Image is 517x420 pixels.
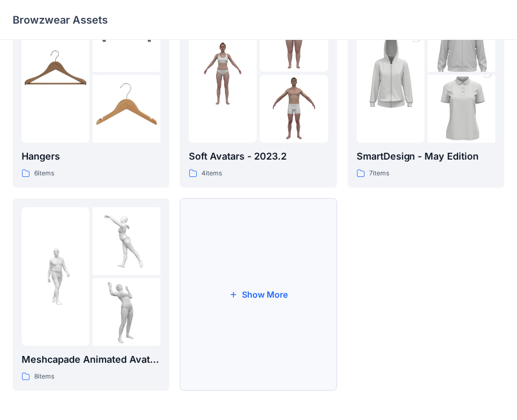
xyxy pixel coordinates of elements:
[22,149,160,164] p: Hangers
[189,39,257,107] img: folder 1
[13,198,169,391] a: folder 1folder 2folder 3Meshcapade Animated Avatars8items
[260,75,328,143] img: folder 3
[357,23,424,124] img: folder 1
[34,168,54,179] p: 6 items
[180,198,337,391] button: Show More
[13,13,108,27] p: Browzwear Assets
[428,58,495,160] img: folder 3
[22,352,160,367] p: Meshcapade Animated Avatars
[34,371,54,382] p: 8 items
[93,75,160,143] img: folder 3
[201,168,222,179] p: 4 items
[93,278,160,346] img: folder 3
[22,39,89,107] img: folder 1
[357,149,495,164] p: SmartDesign - May Edition
[93,207,160,275] img: folder 2
[189,149,328,164] p: Soft Avatars - 2023.2
[369,168,389,179] p: 7 items
[22,243,89,310] img: folder 1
